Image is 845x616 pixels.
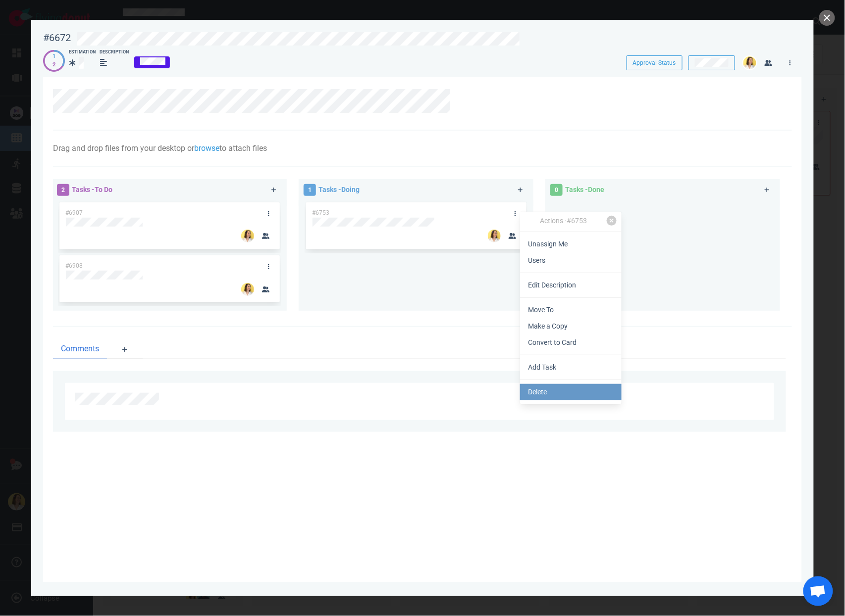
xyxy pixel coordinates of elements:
span: to attach files [219,143,267,153]
img: 26 [241,283,254,296]
span: Comments [61,343,99,355]
a: Add Task [520,359,622,376]
a: Unassign Me [520,236,622,252]
span: 1 [304,184,316,196]
span: Tasks - Done [565,186,604,193]
div: Estimation [69,49,96,56]
span: 0 [550,184,563,196]
a: Edit Description [520,277,622,293]
div: #6672 [43,32,71,44]
button: Approval Status [627,55,683,70]
button: close [819,10,835,26]
span: Tasks - Doing [318,186,360,193]
a: Delete [520,384,622,400]
span: #6753 [312,209,329,216]
div: Description [100,49,129,56]
a: Move To [520,302,622,318]
div: 2 [53,61,55,69]
span: Tasks - To Do [72,186,112,193]
div: 1 [53,52,55,61]
a: browse [194,143,219,153]
img: 26 [488,230,501,242]
div: Ouvrir le chat [803,576,833,606]
img: 26 [743,56,756,69]
a: Users [520,252,622,269]
span: #6908 [65,262,83,269]
a: Convert to Card [520,334,622,351]
img: 26 [241,230,254,242]
span: 2 [57,184,69,196]
span: #6907 [65,209,83,216]
a: Make a Copy [520,318,622,334]
div: Actions · #6753 [520,216,607,228]
span: Drag and drop files from your desktop or [53,143,194,153]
